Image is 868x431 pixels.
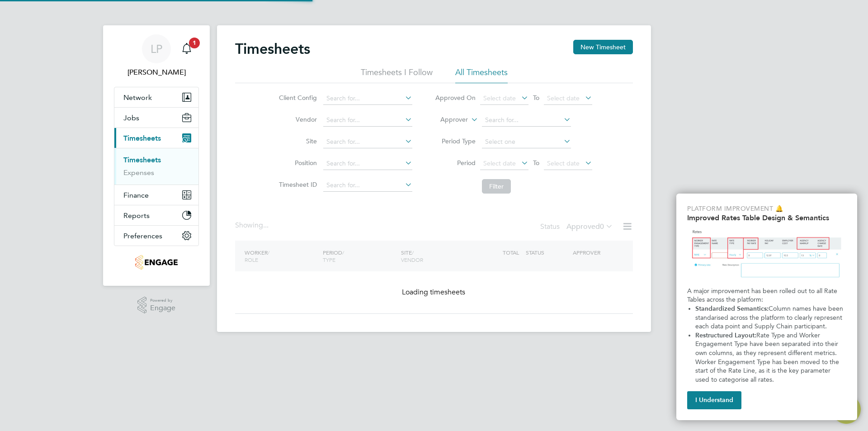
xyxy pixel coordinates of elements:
label: Timesheet ID [276,180,317,189]
div: Showing [235,221,270,230]
label: Period [435,159,476,167]
a: Go to home page [114,255,199,270]
span: Select date [547,94,580,102]
span: Select date [547,159,580,167]
button: Filter [482,179,511,194]
label: Approved [566,222,613,231]
nav: Main navigation [103,25,210,286]
span: Jobs [123,114,139,122]
img: Updated Rates Table Design & Semantics [687,226,846,283]
a: Timesheets [123,156,161,164]
span: ... [263,221,269,230]
button: New Timesheet [573,40,633,54]
span: Reports [123,211,150,220]
label: Site [276,137,317,145]
span: To [530,92,542,104]
p: Platform Improvement 🔔 [687,204,846,213]
a: Expenses [123,168,154,177]
input: Search for... [323,157,412,170]
h2: Timesheets [235,40,310,58]
span: LP [151,43,162,55]
span: Network [123,93,152,102]
span: Column names have been standarised across the platform to clearly represent each data point and S... [695,305,845,330]
label: Approver [427,115,468,124]
li: All Timesheets [455,67,508,83]
li: Timesheets I Follow [361,67,433,83]
strong: Restructured Layout: [695,332,756,339]
span: 1 [189,38,200,48]
span: Select date [483,94,516,102]
span: 0 [600,222,604,231]
span: Select date [483,159,516,167]
label: Approved On [435,94,476,102]
label: Period Type [435,137,476,145]
label: Client Config [276,94,317,102]
input: Search for... [323,136,412,148]
input: Search for... [323,114,412,127]
span: Timesheets [123,134,161,142]
input: Search for... [323,92,412,105]
div: Improved Rate Table Semantics [676,194,857,420]
a: Go to account details [114,34,199,78]
p: A major improvement has been rolled out to all Rate Tables across the platform: [687,287,846,304]
span: Rate Type and Worker Engagement Type have been separated into their own columns, as they represen... [695,332,841,384]
input: Search for... [482,114,571,127]
span: Finance [123,191,149,199]
label: Position [276,159,317,167]
img: jambo-logo-retina.png [135,255,177,270]
button: I Understand [687,391,741,409]
strong: Standardized Semantics: [695,305,769,313]
div: Status [540,221,615,233]
span: Laura Parkinson [114,67,199,78]
span: To [530,157,542,169]
label: Vendor [276,115,317,123]
span: Engage [150,304,175,312]
span: Preferences [123,232,162,240]
h2: Improved Rates Table Design & Semantics [687,213,846,222]
input: Search for... [323,179,412,192]
span: Powered by [150,297,175,304]
input: Select one [482,136,571,148]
